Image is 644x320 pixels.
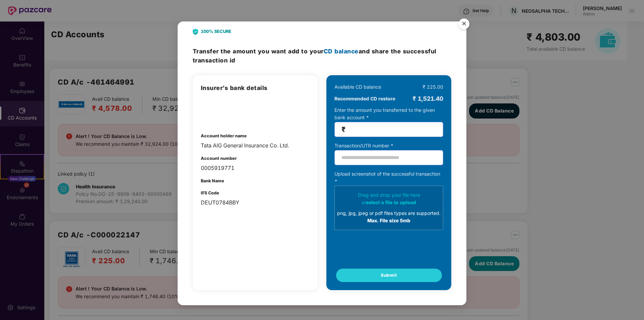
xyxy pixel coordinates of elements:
b: IFS Code [201,190,219,195]
div: 0005919771 [201,164,310,172]
div: or [337,199,441,207]
div: Max. File size 5mb [337,217,441,225]
b: Recommended CD restore [334,95,395,102]
div: Tata AIG General Insurance Co. Ltd. [201,141,310,150]
div: Drag and drop your file here [337,192,441,225]
img: svg+xml;base64,PHN2ZyB4bWxucz0iaHR0cDovL3d3dy53My5vcmcvMjAwMC9zdmciIHdpZHRoPSI1NiIgaGVpZ2h0PSI1Ni... [455,15,473,34]
button: Submit [336,269,442,282]
span: Submit [381,272,397,279]
div: DEUT0784BBY [201,198,310,207]
b: Account holder name [201,133,247,138]
div: ₹ 1,521.40 [413,94,443,103]
img: svg+xml;base64,PHN2ZyB4bWxucz0iaHR0cDovL3d3dy53My5vcmcvMjAwMC9zdmciIHdpZHRoPSIyNCIgaGVpZ2h0PSIyOC... [193,29,198,35]
h3: Insurer’s bank details [201,83,310,93]
span: you want add to your [258,48,359,55]
div: Enter the amount you transferred to the given bank account * [334,107,443,137]
span: CD balance [324,48,359,55]
div: Transaction/UTR number * [334,142,443,150]
img: login [201,99,236,123]
div: Available CD balance [334,83,381,91]
div: png, jpg, jpeg or pdf files types are supported. [337,210,441,217]
b: 100% SECURE [201,28,231,35]
b: Bank Name [201,178,224,183]
h3: Transfer the amount and share the successful transaction id [193,47,451,65]
span: select a file to upload [366,200,416,205]
span: ₹ [341,126,346,134]
b: Account number [201,156,237,161]
div: ₹ 225.00 [423,83,443,91]
span: Drag and drop your file hereorselect a file to uploadpng, jpg, jpeg or pdf files types are suppor... [335,186,443,230]
div: Upload screenshot of the successful transaction * [334,171,443,230]
button: Close [455,15,473,33]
